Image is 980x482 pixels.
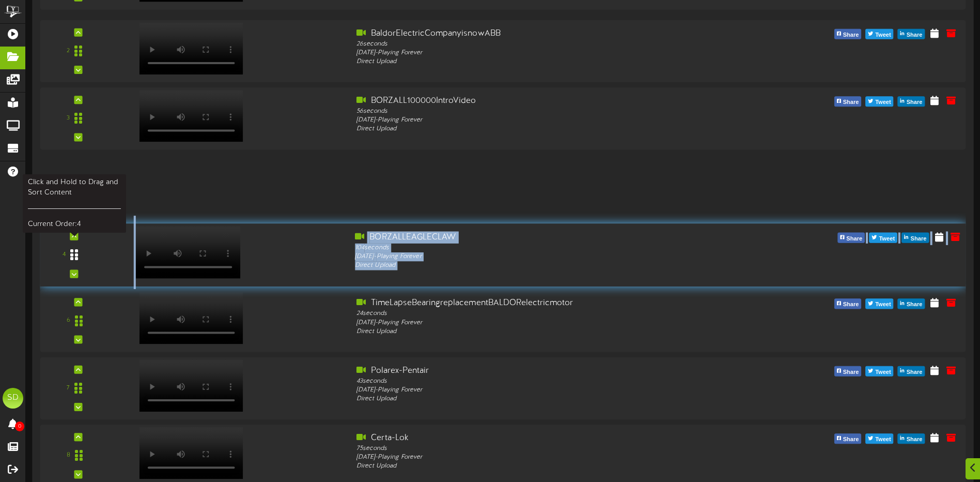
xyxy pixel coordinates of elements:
[834,96,862,107] button: Share
[905,299,925,311] span: Share
[834,29,862,39] button: Share
[841,97,861,108] span: Share
[898,433,925,444] button: Share
[67,451,70,460] div: 8
[873,97,893,108] span: Tweet
[356,40,727,49] div: 26 seconds
[841,299,861,311] span: Share
[356,395,727,403] div: Direct Upload
[905,367,925,378] span: Share
[844,233,864,245] span: Share
[873,367,893,378] span: Tweet
[356,377,727,386] div: 43 seconds
[356,116,727,125] div: [DATE] - Playing Forever
[356,462,727,471] div: Direct Upload
[873,299,893,311] span: Tweet
[901,233,929,243] button: Share
[15,421,24,431] span: 0
[873,29,893,41] span: Tweet
[356,107,727,116] div: 56 seconds
[355,244,729,252] div: 104 seconds
[865,299,893,309] button: Tweet
[356,386,727,395] div: [DATE] - Playing Forever
[3,388,23,409] div: SD
[356,453,727,462] div: [DATE] - Playing Forever
[898,299,925,309] button: Share
[834,299,862,309] button: Share
[356,432,727,444] div: Certa-Lok
[356,125,727,133] div: Direct Upload
[356,318,727,327] div: [DATE] - Playing Forever
[898,29,925,39] button: Share
[834,366,862,376] button: Share
[356,309,727,318] div: 24 seconds
[356,49,727,57] div: [DATE] - Playing Forever
[865,29,893,39] button: Tweet
[841,367,861,378] span: Share
[905,434,925,445] span: Share
[356,365,727,377] div: Polarex-Pentair
[905,97,925,108] span: Share
[869,233,897,243] button: Tweet
[865,96,893,107] button: Tweet
[837,233,865,243] button: Share
[877,233,897,245] span: Tweet
[67,317,70,325] div: 6
[905,29,925,41] span: Share
[865,433,893,444] button: Tweet
[356,28,727,40] div: BaldorElectricCompanyisnowABB
[355,231,729,243] div: BORZALLEAGLECLAW
[356,327,727,336] div: Direct Upload
[898,366,925,376] button: Share
[356,297,727,309] div: TimeLapseBearingreplacementBALDORelectricmotor
[841,434,861,445] span: Share
[841,29,861,41] span: Share
[356,57,727,66] div: Direct Upload
[355,261,729,270] div: Direct Upload
[356,95,727,107] div: BORZALL100000IntroVideo
[355,252,729,261] div: [DATE] - Playing Forever
[865,366,893,376] button: Tweet
[834,433,862,444] button: Share
[873,434,893,445] span: Tweet
[356,444,727,453] div: 75 seconds
[909,233,929,245] span: Share
[898,96,925,107] button: Share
